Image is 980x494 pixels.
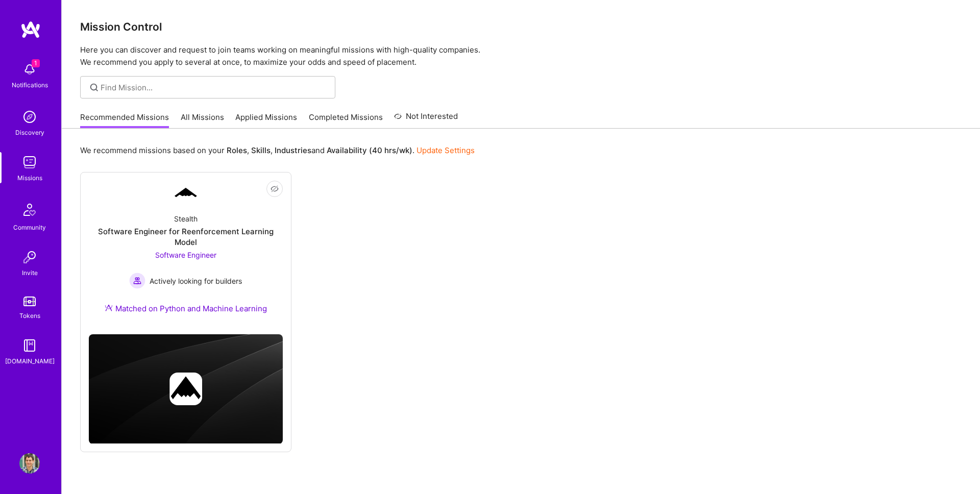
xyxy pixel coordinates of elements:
a: Not Interested [394,110,458,129]
a: Company LogoStealthSoftware Engineer for Reenforcement Learning ModelSoftware Engineer Actively l... [89,181,283,326]
b: Roles [227,145,247,155]
img: Actively looking for builders [129,273,145,289]
p: Here you can discover and request to join teams working on meaningful missions with high-quality ... [80,44,962,68]
a: All Missions [181,112,224,129]
div: Matched on Python and Machine Learning [105,303,267,314]
div: Software Engineer for Reenforcement Learning Model [89,226,283,248]
input: Find Mission... [101,82,328,93]
img: cover [89,334,283,444]
a: Update Settings [416,145,475,155]
div: Notifications [12,80,48,90]
img: Company Logo [174,186,198,200]
div: Community [13,222,46,233]
a: Recommended Missions [80,112,169,129]
img: Community [17,197,42,222]
a: Completed Missions [309,112,383,129]
p: We recommend missions based on your , , and . [80,145,475,156]
a: User Avatar [17,453,42,474]
img: tokens [23,297,36,306]
span: Actively looking for builders [150,276,242,286]
img: Company logo [169,373,202,405]
b: Availability (40 hrs/wk) [327,145,412,155]
img: User Avatar [19,453,40,474]
h3: Mission Control [80,20,962,33]
img: logo [20,20,41,39]
img: teamwork [19,152,40,172]
img: discovery [19,107,40,127]
div: Missions [17,172,42,183]
span: Software Engineer [155,251,216,259]
a: Applied Missions [235,112,297,129]
i: icon SearchGrey [88,82,100,93]
b: Industries [275,145,311,155]
span: 1 [32,59,40,67]
div: Tokens [19,310,40,321]
div: [DOMAIN_NAME] [5,356,55,366]
div: Invite [22,267,38,278]
div: Discovery [15,127,44,138]
img: guide book [19,335,40,356]
div: Stealth [174,213,198,224]
img: bell [19,59,40,80]
img: Ateam Purple Icon [105,304,113,312]
i: icon EyeClosed [271,185,279,193]
img: Invite [19,247,40,267]
b: Skills [251,145,271,155]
